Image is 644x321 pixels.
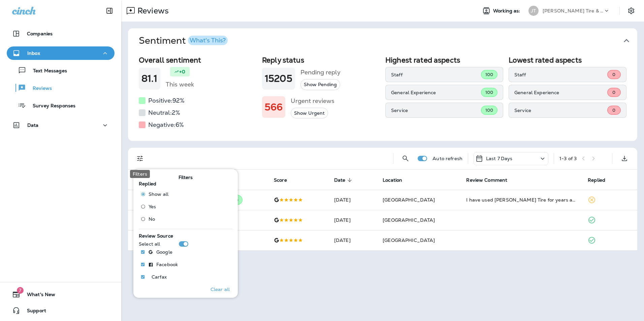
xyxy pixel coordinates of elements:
[20,292,55,300] span: What's New
[179,68,185,75] p: +0
[329,190,377,210] td: [DATE]
[148,107,180,118] h5: Neutral: 2 %
[100,4,119,17] button: Collapse Sidebar
[26,103,75,109] p: Survey Responses
[274,177,287,183] span: Score
[300,79,340,90] button: Show Pending
[26,68,67,74] p: Text Messages
[274,177,296,183] span: Score
[265,73,292,84] h1: 15205
[133,165,238,298] div: Filters
[625,5,637,17] button: Settings
[383,177,402,183] span: Location
[148,95,185,106] h5: Positive: 92 %
[466,177,516,183] span: Review Comment
[156,262,178,267] p: Facebook
[612,72,615,77] span: 0
[391,108,481,113] p: Service
[139,35,228,46] h1: Sentiment
[148,119,184,130] h5: Negative: 6 %
[528,6,539,16] div: JT
[7,63,115,77] button: Text Messages
[128,53,637,141] div: SentimentWhat's This?
[432,156,462,161] p: Auto refresh
[466,177,507,183] span: Review Comment
[514,72,607,77] p: Staff
[149,204,156,209] span: Yes
[543,8,603,13] p: [PERSON_NAME] Tire & Auto
[7,98,115,112] button: Survey Responses
[135,6,169,16] p: Reviews
[188,36,228,45] button: What's This?
[485,72,493,77] span: 100
[20,308,46,316] span: Support
[329,230,377,250] td: [DATE]
[300,67,341,78] h5: Pending reply
[485,107,493,113] span: 100
[588,177,614,183] span: Replied
[139,56,257,64] h2: Overall sentiment
[133,152,147,165] button: Filters
[612,107,615,113] span: 0
[493,8,522,14] span: Working as:
[7,27,115,40] button: Companies
[27,122,39,128] p: Data
[612,90,615,95] span: 0
[149,191,168,197] span: Show all
[383,237,435,243] span: [GEOGRAPHIC_DATA]
[265,102,283,113] h1: 566
[211,287,230,292] p: Clear all
[262,56,380,64] h2: Reply status
[334,177,354,183] span: Date
[133,28,643,53] button: SentimentWhat's This?
[329,210,377,230] td: [DATE]
[485,90,493,95] span: 100
[27,31,53,36] p: Companies
[149,216,155,222] span: No
[385,56,503,64] h2: Highest rated aspects
[208,281,232,298] button: Clear all
[618,152,631,165] button: Export as CSV
[7,118,115,132] button: Data
[291,108,328,119] button: Show Urgent
[7,288,115,301] button: 7What's New
[27,50,40,56] p: Inbox
[156,249,172,255] p: Google
[383,177,411,183] span: Location
[139,181,156,187] span: Replied
[383,217,435,223] span: [GEOGRAPHIC_DATA]
[179,175,193,180] span: Filters
[26,85,52,92] p: Reviews
[130,170,150,178] div: Filters
[139,233,173,239] span: Review Source
[139,241,160,247] p: Select all
[7,46,115,60] button: Inbox
[190,37,226,43] div: What's This?
[391,90,481,95] p: General Experience
[509,56,626,64] h2: Lowest rated aspects
[7,81,115,95] button: Reviews
[514,90,607,95] p: General Experience
[7,304,115,317] button: Support
[391,72,481,77] p: Staff
[514,108,607,113] p: Service
[486,156,513,161] p: Last 7 Days
[588,177,605,183] span: Replied
[334,177,346,183] span: Date
[17,287,24,294] span: 7
[166,79,194,90] h5: This week
[291,96,334,106] h5: Urgent reviews
[559,156,577,161] div: 1 - 3 of 3
[152,274,167,280] p: Carfax
[383,197,435,203] span: [GEOGRAPHIC_DATA]
[466,197,577,203] div: I have used Jensen Tire for years and have always had excellent service.
[141,73,158,84] h1: 81.1
[399,152,412,165] button: Search Reviews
